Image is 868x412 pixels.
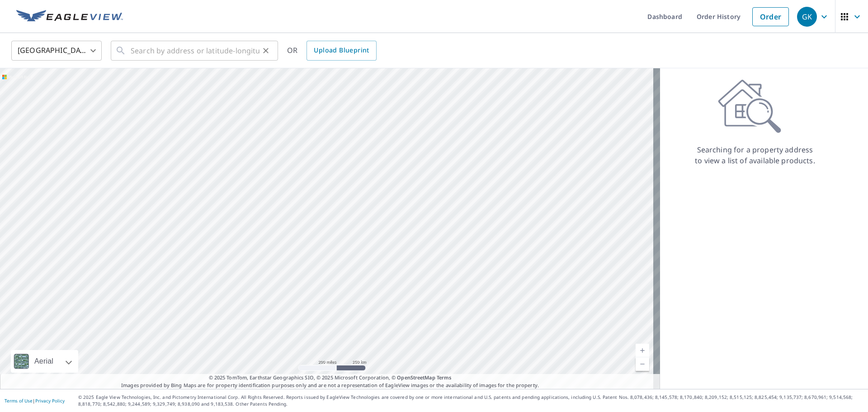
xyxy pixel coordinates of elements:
[78,394,863,407] p: © 2025 Eagle View Technologies, Inc. and Pictometry International Corp. All Rights Reserved. Repo...
[11,350,78,373] div: Aerial
[5,398,65,403] p: |
[307,41,376,61] a: Upload Blueprint
[131,38,259,63] input: Search by address or latitude-longitude
[32,350,56,373] div: Aerial
[16,10,123,24] img: EV Logo
[636,357,649,371] a: Current Level 5, Zoom Out
[314,45,369,56] span: Upload Blueprint
[694,144,816,166] p: Searching for a property address to view a list of available products.
[397,374,435,381] a: OpenStreetMap
[11,38,102,63] div: [GEOGRAPHIC_DATA]
[636,344,649,357] a: Current Level 5, Zoom In
[437,374,452,381] a: Terms
[209,374,452,382] span: © 2025 TomTom, Earthstar Geographics SIO, © 2025 Microsoft Corporation, ©
[752,7,789,26] a: Order
[287,41,377,61] div: OR
[797,7,817,27] div: GK
[5,398,33,404] a: Terms of Use
[35,398,65,404] a: Privacy Policy
[259,44,272,57] button: Clear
